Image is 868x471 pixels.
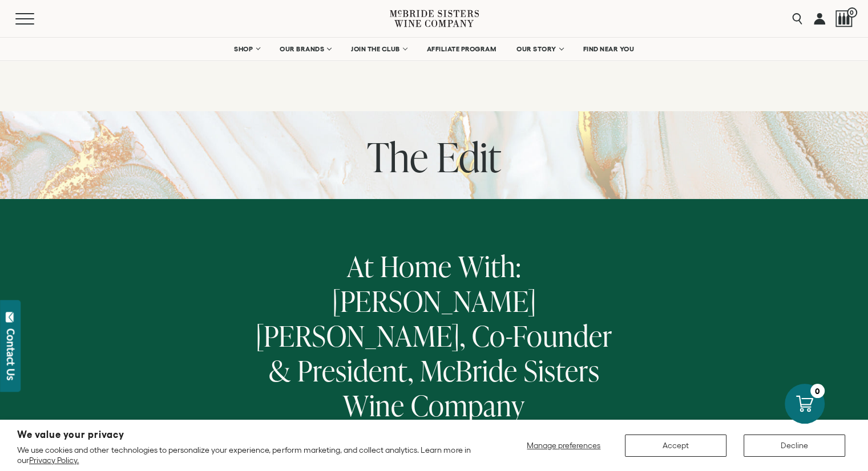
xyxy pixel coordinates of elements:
a: JOIN THE CLUB [344,38,414,60]
div: Contact Us [5,328,17,380]
button: Accept [625,435,726,457]
span: Manage preferences [527,441,600,450]
a: OUR STORY [509,38,570,60]
span: [PERSON_NAME], [256,316,466,355]
span: Company [411,385,525,425]
h2: We value your privacy [17,430,478,440]
span: Wine [343,385,405,425]
a: Privacy Policy. [29,456,79,465]
span: Co-Founder [472,316,612,355]
span: With: [458,246,521,286]
span: SHOP [234,45,253,53]
span: [PERSON_NAME] [332,281,536,320]
span: McBride [419,351,517,390]
div: 0 [810,384,825,398]
span: The [367,129,428,184]
span: JOIN THE CLUB [351,45,400,53]
button: Decline [744,435,845,457]
a: FIND NEAR YOU [576,38,642,60]
span: FIND NEAR YOU [583,45,635,53]
a: SHOP [227,38,267,60]
span: Home [380,246,451,286]
span: Edit [437,129,501,184]
button: Manage preferences [520,435,608,457]
a: OUR BRANDS [272,38,338,60]
p: We use cookies and other technologies to personalize your experience, perform marketing, and coll... [17,445,478,465]
button: Mobile Menu Trigger [15,13,56,25]
span: Sisters [523,351,599,390]
span: & [268,351,290,390]
span: President, [297,351,413,390]
a: AFFILIATE PROGRAM [419,38,504,60]
span: OUR BRANDS [280,45,324,53]
span: 0 [847,7,857,18]
span: OUR STORY [516,45,556,53]
span: At [346,246,373,286]
span: AFFILIATE PROGRAM [427,45,496,53]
